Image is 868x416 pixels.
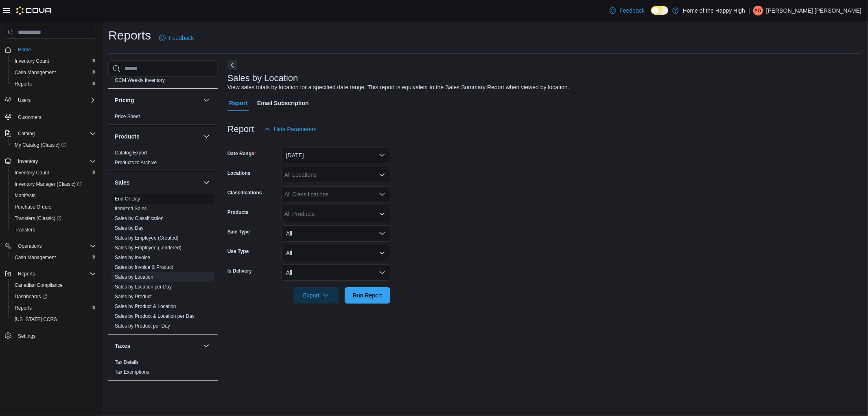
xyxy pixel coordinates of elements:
[108,194,218,334] div: Sales
[11,214,65,223] a: Transfers (Classic)
[606,2,647,19] a: Feedback
[15,241,45,251] button: Operations
[229,95,247,111] span: Report
[115,178,200,187] button: Sales
[753,6,763,15] div: Alex Goulding Stagg
[11,56,52,66] a: Inventory Count
[115,235,179,241] span: Sales by Employee (Created)
[2,128,99,139] button: Catalog
[115,96,134,104] h3: Pricing
[281,245,390,261] button: All
[201,341,211,351] button: Taxes
[281,264,390,281] button: All
[18,130,35,137] span: Catalog
[11,303,35,313] a: Reports
[11,179,85,189] a: Inventory Manager (Classic)
[11,253,59,262] a: Cash Management
[353,291,382,299] span: Run Report
[11,79,96,89] span: Reports
[8,224,99,236] button: Transfers
[115,323,170,329] span: Sales by Product per Day
[11,179,96,189] span: Inventory Manager (Classic)
[115,284,172,290] a: Sales by Location per Day
[15,95,34,105] button: Users
[261,121,320,137] button: Hide Parameters
[115,313,195,319] a: Sales by Product & Location per Day
[257,95,309,111] span: Email Subscription
[15,95,96,105] span: Users
[379,172,385,178] button: Open list of options
[11,56,96,66] span: Inventory Count
[115,225,144,231] a: Sales by Day
[15,169,49,176] span: Inventory Count
[227,248,249,255] label: Use Type
[379,191,385,198] button: Open list of options
[11,292,50,302] a: Dashboards
[8,67,99,78] button: Cash Management
[2,330,99,342] button: Settings
[227,189,262,196] label: Classifications
[5,40,96,363] nav: Complex example
[115,342,200,350] button: Taxes
[293,287,339,304] button: Export
[115,132,200,141] button: Products
[115,150,147,156] span: Catalog Export
[115,178,130,187] h3: Sales
[11,280,96,290] span: Canadian Compliance
[15,58,49,64] span: Inventory Count
[15,45,34,55] a: Home
[108,27,151,44] h1: Reports
[115,284,172,290] span: Sales by Location per Day
[281,225,390,242] button: All
[15,112,96,122] span: Customers
[8,55,99,67] button: Inventory Count
[11,168,96,178] span: Inventory Count
[115,225,144,231] span: Sales by Day
[11,280,66,290] a: Canadian Compliance
[748,6,750,15] p: |
[11,292,96,302] span: Dashboards
[18,158,38,165] span: Inventory
[18,114,42,121] span: Customers
[115,235,179,241] a: Sales by Employee (Created)
[15,331,96,341] span: Settings
[11,140,69,150] a: My Catalog (Classic)
[8,139,99,151] a: My Catalog (Classic)
[15,305,32,311] span: Reports
[115,369,149,375] span: Tax Exemptions
[298,287,334,304] span: Export
[619,7,644,15] span: Feedback
[15,269,38,279] button: Reports
[15,142,66,148] span: My Catalog (Classic)
[11,191,39,200] a: Manifests
[11,191,96,200] span: Manifests
[115,196,140,202] span: End Of Day
[115,342,131,350] h3: Taxes
[8,190,99,201] button: Manifests
[227,170,251,176] label: Locations
[115,264,173,270] a: Sales by Invoice & Product
[227,209,249,216] label: Products
[15,269,96,279] span: Reports
[8,213,99,224] a: Transfers (Classic)
[11,315,60,324] a: [US_STATE] CCRS
[11,68,59,77] a: Cash Management
[2,95,99,106] button: Users
[15,241,96,251] span: Operations
[11,214,96,223] span: Transfers (Classic)
[201,178,211,187] button: Sales
[115,293,152,300] span: Sales by Product
[115,274,153,280] a: Sales by Location
[108,112,218,125] div: Pricing
[11,225,96,235] span: Transfers
[115,254,150,261] span: Sales by Invoice
[18,271,35,277] span: Reports
[15,293,47,300] span: Dashboards
[115,245,181,251] a: Sales by Employee (Tendered)
[11,68,96,77] span: Cash Management
[15,215,61,222] span: Transfers (Classic)
[2,268,99,280] button: Reports
[651,6,668,15] input: Dark Mode
[8,280,99,291] button: Canadian Compliance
